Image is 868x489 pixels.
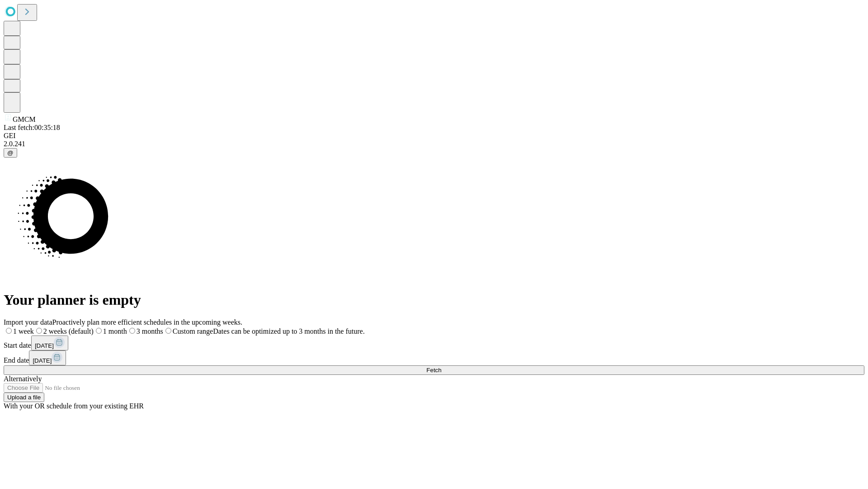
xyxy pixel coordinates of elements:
[4,365,864,375] button: Fetch
[29,350,66,365] button: [DATE]
[213,327,364,335] span: Dates can be optimized up to 3 months in the future.
[4,140,864,148] div: 2.0.241
[4,402,144,410] span: With your OR schedule from your existing EHR
[129,328,135,334] input: 3 months
[103,327,127,335] span: 1 month
[4,336,864,350] div: Start date
[4,124,60,131] span: Last fetch: 00:35:18
[137,327,163,335] span: 3 months
[4,292,864,308] h1: Your planner is empty
[36,328,42,334] input: 2 weeks (default)
[165,328,171,334] input: Custom rangeDates can be optimized up to 3 months in the future.
[4,350,864,365] div: End date
[6,328,12,334] input: 1 week
[4,393,44,402] button: Upload a file
[4,148,17,158] button: @
[31,336,68,350] button: [DATE]
[13,115,36,123] span: GMCM
[35,342,54,349] span: [DATE]
[4,375,42,383] span: Alternatively
[33,357,52,364] span: [DATE]
[7,149,14,156] span: @
[96,328,102,334] input: 1 month
[4,318,52,326] span: Import your data
[173,327,213,335] span: Custom range
[43,327,94,335] span: 2 weeks (default)
[426,367,441,374] span: Fetch
[52,318,242,326] span: Proactively plan more efficient schedules in the upcoming weeks.
[4,132,864,140] div: GEI
[13,327,34,335] span: 1 week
